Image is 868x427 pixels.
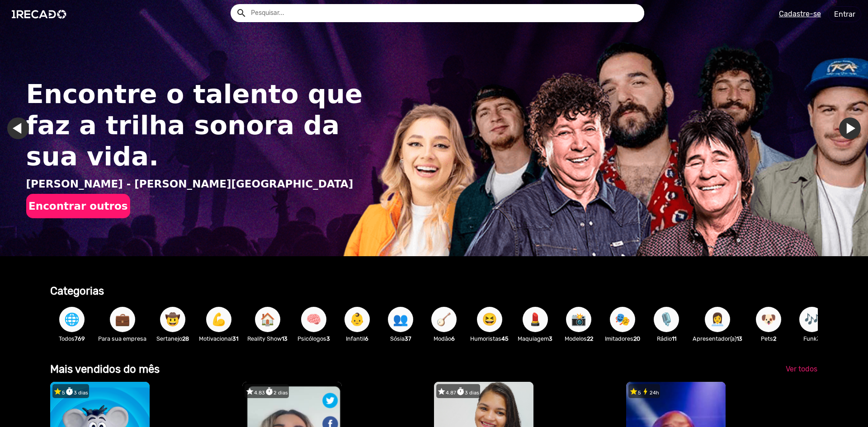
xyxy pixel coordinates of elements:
a: Entrar [828,6,861,22]
p: Apresentador(a) [693,334,742,343]
p: Imitadores [605,334,640,343]
p: Sertanejo [156,334,190,343]
b: 13 [736,335,742,342]
p: Psicólogos [297,334,331,343]
button: 💼 [110,307,135,332]
input: Pesquisar... [244,4,644,22]
a: Ir para o último slide [7,117,29,139]
p: Motivacional [199,334,238,343]
p: Rádio [649,334,684,343]
button: 🎙️ [654,307,679,332]
span: Ver todos [786,365,817,373]
b: 11 [672,335,676,342]
p: Pets [751,334,786,343]
b: 3 [326,335,330,342]
button: 💄 [523,307,548,332]
span: 👶 [349,307,365,332]
b: 2 [773,335,776,342]
span: 👩‍💼 [710,307,725,332]
span: 🐶 [761,307,776,332]
button: 👥 [388,307,413,332]
b: 28 [182,335,189,342]
span: 💼 [115,307,130,332]
b: 3 [817,335,821,342]
button: 🪕 [431,307,457,332]
b: 20 [633,335,640,342]
span: 😆 [482,307,497,332]
b: 31 [232,335,238,342]
b: Mais vendidos do mês [50,363,160,375]
b: 22 [587,335,593,342]
span: 🌐 [64,307,80,332]
span: 💄 [528,307,543,332]
b: 37 [405,335,411,342]
b: 13 [282,335,288,342]
span: 🏠 [260,307,275,332]
p: Sósia [383,334,418,343]
h1: Encontre o talento que faz a trilha sonora da sua vida. [26,79,373,172]
b: 3 [549,335,552,342]
button: 👶 [344,307,370,332]
span: 💪 [211,307,226,332]
p: Modelos [561,334,596,343]
p: Todos [55,334,89,343]
span: 👥 [393,307,408,332]
p: Infantil [340,334,374,343]
button: 🏠 [255,307,280,332]
button: 🧠 [301,307,326,332]
a: Ir para o próximo slide [839,117,861,139]
p: Reality Show [247,334,288,343]
span: 📸 [571,307,586,332]
span: 🎙️ [659,307,674,332]
span: 🎭 [615,307,630,332]
span: 🪕 [436,307,452,332]
p: Maquiagem [518,334,552,343]
button: 🌐 [59,307,85,332]
b: 6 [365,335,368,342]
span: 🤠 [165,307,180,332]
span: 🧠 [306,307,321,332]
button: 🐶 [756,307,781,332]
button: 🎭 [610,307,635,332]
p: Para sua empresa [98,334,146,343]
button: 💪 [206,307,231,332]
button: 🤠 [160,307,185,332]
p: Funk [795,334,829,343]
button: Encontrar outros [26,194,130,218]
p: Modão [427,334,461,343]
button: Example home icon [233,5,249,20]
mat-icon: Example home icon [236,8,247,19]
button: 🎶 [799,307,825,332]
button: 👩‍💼 [705,307,730,332]
u: Cadastre-se [779,9,821,18]
p: [PERSON_NAME] - [PERSON_NAME][GEOGRAPHIC_DATA] [26,176,373,192]
span: 🎶 [804,307,820,332]
b: 769 [75,335,85,342]
button: 📸 [566,307,591,332]
button: 😆 [477,307,502,332]
p: Humoristas [470,334,509,343]
b: 6 [451,335,455,342]
b: 45 [501,335,509,342]
b: Categorias [50,285,104,297]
